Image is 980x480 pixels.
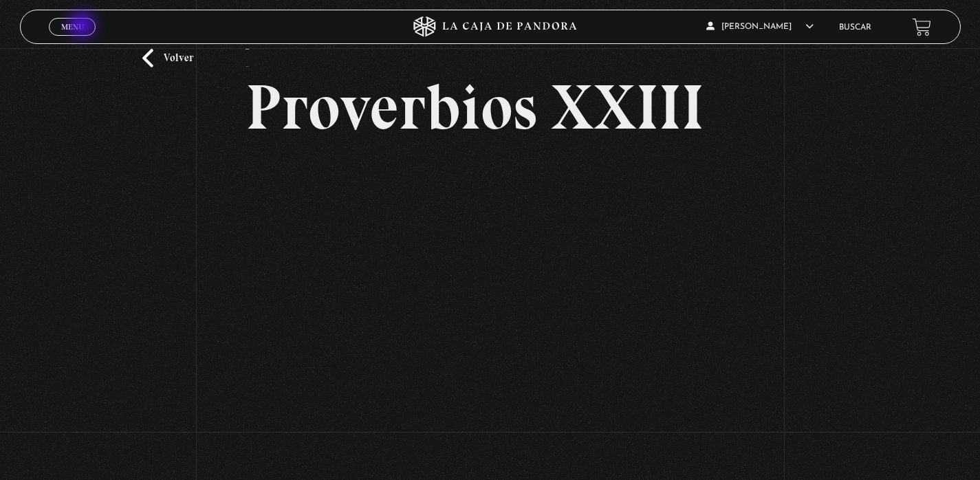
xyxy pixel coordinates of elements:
[61,23,84,31] span: Menu
[913,17,931,36] a: View your shopping cart
[56,34,89,44] span: Cerrar
[246,76,734,139] h2: Proverbios XXIII
[142,49,193,67] a: Volver
[706,23,814,31] span: [PERSON_NAME]
[246,160,734,435] iframe: Dailymotion video player – PROVERBIOS 23
[839,23,871,32] a: Buscar
[246,49,249,76] p: -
